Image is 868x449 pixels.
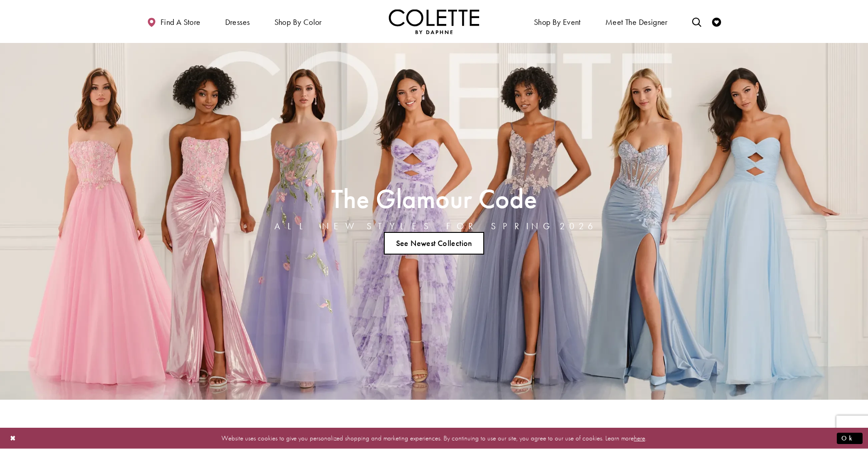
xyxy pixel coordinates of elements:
span: Dresses [223,9,252,34]
img: Colette by Daphne [389,9,479,34]
span: Shop by color [274,18,322,27]
a: Find a store [145,9,203,34]
a: Check Wishlist [710,9,723,34]
a: Toggle search [690,9,703,34]
a: Visit Home Page [389,9,479,34]
span: Shop By Event [534,18,581,27]
ul: Slider Links [272,228,596,258]
a: Meet the designer [603,9,670,34]
span: Find a store [160,18,201,27]
span: Dresses [225,18,250,27]
button: Close Dialog [5,430,21,446]
h2: The Glamour Code [274,186,594,211]
button: Submit Dialog [837,433,863,444]
p: Website uses cookies to give you personalized shopping and marketing experiences. By continuing t... [65,432,803,444]
span: Shop by color [272,9,324,34]
span: Shop By Event [532,9,583,34]
a: See Newest Collection The Glamour Code ALL NEW STYLES FOR SPRING 2026 [384,232,484,255]
h4: ALL NEW STYLES FOR SPRING 2026 [274,221,594,231]
span: Meet the designer [605,18,668,27]
a: here [634,434,645,443]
